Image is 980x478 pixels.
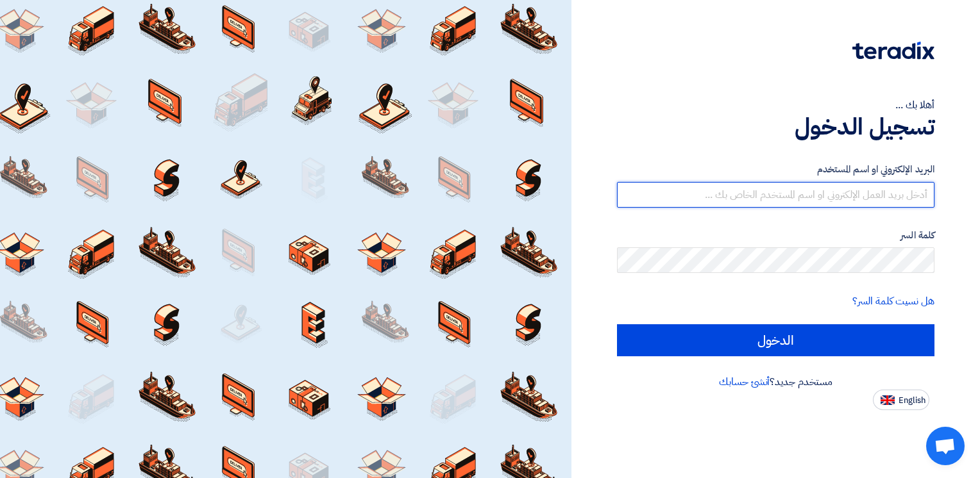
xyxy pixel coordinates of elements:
img: en-US.png [881,395,895,405]
span: English [899,396,925,405]
div: أهلا بك ... [617,97,934,113]
h1: تسجيل الدخول [617,113,934,141]
button: English [873,390,929,410]
input: الدخول [617,324,934,356]
a: أنشئ حسابك [719,374,770,390]
input: أدخل بريد العمل الإلكتروني او اسم المستخدم الخاص بك ... [617,182,934,208]
a: هل نسيت كلمة السر؟ [852,293,934,309]
label: كلمة السر [617,228,934,243]
label: البريد الإلكتروني او اسم المستخدم [617,162,934,177]
img: Teradix logo [852,42,934,60]
div: مستخدم جديد؟ [617,374,934,390]
div: Open chat [926,427,965,465]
